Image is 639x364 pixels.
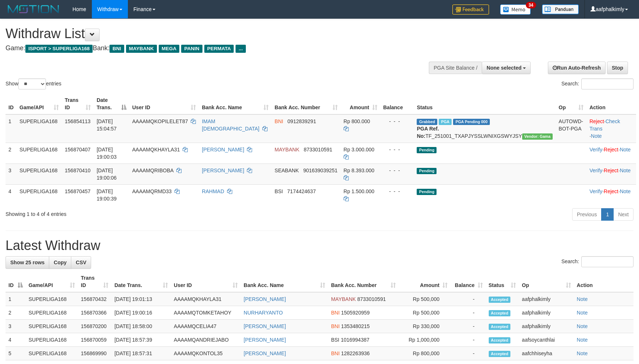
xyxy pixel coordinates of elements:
span: Show 25 rows [10,260,44,265]
span: 156870457 [65,188,90,194]
span: AAAAMQKHAYLA31 [132,147,180,152]
span: Copy 0912839291 to clipboard [287,118,316,124]
a: Previous [572,208,602,221]
th: Game/API: activate to sort column ascending [17,93,62,114]
span: [DATE] 19:00:39 [97,188,117,202]
td: 156870366 [78,306,111,320]
td: aafsoycanthlai [519,333,574,347]
span: Accepted [489,351,511,357]
span: Pending [417,147,437,153]
a: Verify [589,147,602,152]
span: 156870410 [65,168,90,173]
span: [DATE] 19:00:06 [97,168,117,181]
a: Note [620,147,631,152]
td: AAAAMQTOMKETAHOY [171,306,241,320]
label: Show entries [6,78,61,89]
span: Pending [417,189,437,195]
td: aafchhiseyha [519,347,574,360]
a: Note [591,133,602,139]
td: 156870059 [78,333,111,347]
td: SUPERLIGA168 [26,320,78,333]
a: RAHMAD [202,188,224,194]
th: Op: activate to sort column ascending [519,271,574,292]
td: Rp 330,000 [399,320,450,333]
a: [PERSON_NAME] [202,168,244,173]
img: Feedback.jpg [452,4,489,15]
a: [PERSON_NAME] [244,337,286,343]
a: IMAM [DEMOGRAPHIC_DATA] [202,118,259,132]
span: Copy 901639039251 to clipboard [303,168,337,173]
span: Accepted [489,310,511,316]
span: Copy 7174424637 to clipboard [287,188,316,194]
td: [DATE] 19:01:13 [111,292,171,306]
td: aafphalkimly [519,306,574,320]
td: · · [586,114,636,143]
span: SEABANK [274,168,299,173]
a: Note [620,188,631,194]
a: Show 25 rows [6,256,49,269]
td: 3 [6,320,26,333]
th: ID: activate to sort column descending [6,271,26,292]
a: Stop [607,62,628,74]
td: Rp 800,000 [399,347,450,360]
span: Copy 1353480215 to clipboard [341,323,370,329]
td: Rp 1,000,000 [399,333,450,347]
td: SUPERLIGA168 [26,333,78,347]
a: Check Trans [589,118,620,132]
th: Amount: activate to sort column ascending [399,271,450,292]
td: 5 [6,347,26,360]
a: 1 [601,208,614,221]
a: Note [577,350,588,356]
div: - - - [383,146,411,153]
span: Marked by aafchhiseyha [439,119,452,125]
span: Pending [417,168,437,174]
th: Trans ID: activate to sort column ascending [62,93,94,114]
h1: Withdraw List [6,26,419,41]
span: MAYBANK [274,147,299,152]
td: · · [586,163,636,184]
a: Reject [604,168,618,173]
div: - - - [383,167,411,174]
img: Button%20Memo.svg [500,4,531,15]
span: PANIN [181,45,202,53]
span: Accepted [489,297,511,303]
span: AAAAMQRIBOBA [132,168,173,173]
span: Vendor URL: https://trx31.1velocity.biz [522,133,553,140]
th: Date Trans.: activate to sort column descending [94,93,129,114]
a: Note [577,296,588,302]
td: SUPERLIGA168 [26,292,78,306]
td: [DATE] 19:00:16 [111,306,171,320]
img: panduan.png [542,4,579,14]
span: Copy [54,260,67,265]
th: User ID: activate to sort column ascending [129,93,199,114]
td: AAAAMQKHAYLA31 [171,292,241,306]
span: ISPORT > SUPERLIGA168 [25,45,93,53]
div: - - - [383,118,411,125]
div: - - - [383,188,411,195]
th: Balance: activate to sort column ascending [450,271,486,292]
td: [DATE] 18:57:39 [111,333,171,347]
span: BNI [274,118,283,124]
td: AAAAMQKONTOL35 [171,347,241,360]
input: Search: [581,78,633,89]
b: PGA Ref. No: [417,126,439,139]
th: Bank Acc. Name: activate to sort column ascending [199,93,272,114]
a: Reject [604,147,618,152]
th: Trans ID: activate to sort column ascending [78,271,111,292]
a: Copy [49,256,71,269]
td: · · [586,184,636,205]
th: Game/API: activate to sort column ascending [26,271,78,292]
td: 2 [6,143,17,163]
td: 156870200 [78,320,111,333]
th: Amount: activate to sort column ascending [341,93,380,114]
label: Search: [561,256,633,267]
span: CSV [76,260,86,265]
span: None selected [487,65,521,71]
span: [DATE] 15:04:57 [97,118,117,132]
span: Rp 1.500.000 [344,188,374,194]
button: None selected [482,62,531,74]
td: aafphalkimly [519,292,574,306]
img: MOTION_logo.png [6,4,61,15]
span: Copy 1282263936 to clipboard [341,350,370,356]
span: Accepted [489,337,511,343]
